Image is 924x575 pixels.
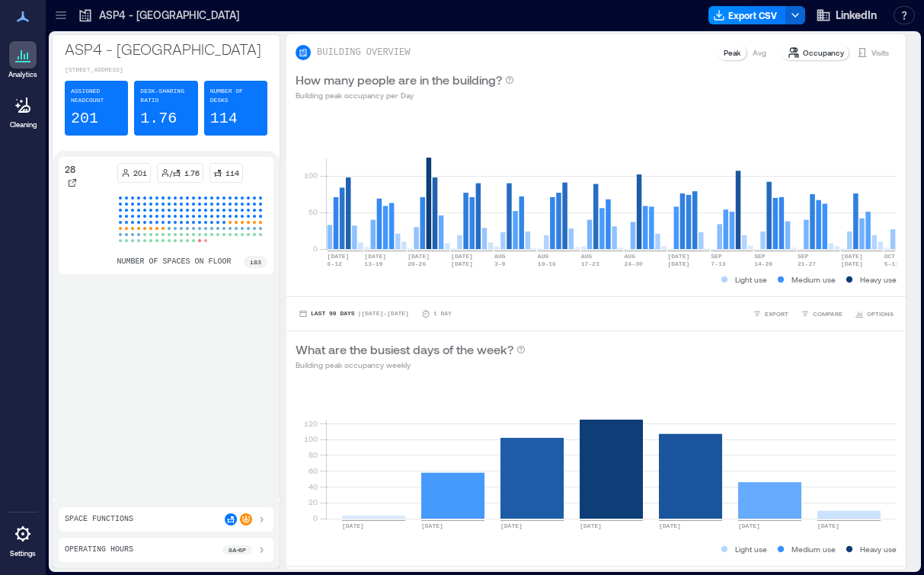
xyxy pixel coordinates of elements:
[494,260,506,267] text: 3-9
[798,253,809,260] text: SEP
[580,522,602,529] text: [DATE]
[581,260,599,267] text: 17-23
[659,522,681,529] text: [DATE]
[296,89,514,101] p: Building peak occupancy per Day
[791,273,836,286] p: Medium use
[364,260,382,267] text: 13-19
[5,516,41,563] a: Settings
[538,260,556,267] text: 10-16
[328,253,350,260] text: [DATE]
[836,8,877,23] span: LinkedIn
[328,260,342,267] text: 6-12
[309,482,318,491] tspan: 40
[791,543,836,555] p: Medium use
[884,260,899,267] text: 5-11
[4,37,42,84] a: Analytics
[581,253,593,260] text: AUG
[667,253,689,260] text: [DATE]
[860,273,897,286] p: Heavy use
[451,260,473,267] text: [DATE]
[4,87,42,134] a: Cleaning
[304,419,318,428] tspan: 120
[225,167,239,179] p: 114
[313,513,318,522] tspan: 0
[317,46,410,59] p: BUILDING OVERVIEW
[817,522,839,529] text: [DATE]
[708,6,786,24] button: Export CSV
[210,87,261,105] p: Number of Desks
[667,260,689,267] text: [DATE]
[433,309,452,318] p: 1 Day
[309,207,318,216] tspan: 50
[813,309,842,318] span: COMPARE
[296,359,526,371] p: Building peak occupancy weekly
[750,306,791,321] button: EXPORT
[735,273,767,286] p: Light use
[364,253,386,260] text: [DATE]
[798,260,816,267] text: 21-27
[65,544,133,556] p: Operating Hours
[625,260,643,267] text: 24-30
[871,46,889,59] p: Visits
[71,108,98,129] p: 201
[765,309,788,318] span: EXPORT
[811,3,881,27] button: LinkedIn
[408,253,430,260] text: [DATE]
[133,167,147,179] p: 201
[140,87,191,105] p: Desk-sharing ratio
[421,522,443,529] text: [DATE]
[296,71,502,89] p: How many people are in the building?
[494,253,506,260] text: AUG
[210,108,238,129] p: 114
[117,256,232,268] p: number of spaces on floor
[711,253,722,260] text: SEP
[309,466,318,475] tspan: 60
[753,46,766,59] p: Avg
[65,65,267,75] p: [STREET_ADDRESS]
[140,108,177,129] p: 1.76
[309,498,318,507] tspan: 20
[229,545,246,554] p: 8a - 6p
[408,260,426,267] text: 20-26
[867,309,894,318] span: OPTIONS
[841,253,863,260] text: [DATE]
[798,306,846,321] button: COMPARE
[309,450,318,459] tspan: 80
[10,549,36,558] p: Settings
[65,513,133,525] p: Space Functions
[170,167,172,179] p: /
[538,253,549,260] text: AUG
[803,46,844,59] p: Occupancy
[184,167,200,179] p: 1.76
[754,253,766,260] text: SEP
[342,522,364,529] text: [DATE]
[250,257,261,267] p: 183
[296,340,513,359] p: What are the busiest days of the week?
[71,87,122,105] p: Assigned Headcount
[500,522,523,529] text: [DATE]
[852,306,897,321] button: OPTIONS
[841,260,863,267] text: [DATE]
[711,260,725,267] text: 7-13
[10,120,37,129] p: Cleaning
[65,38,267,59] p: ASP4 - [GEOGRAPHIC_DATA]
[304,434,318,443] tspan: 100
[8,70,37,79] p: Analytics
[313,244,318,253] tspan: 0
[724,46,740,59] p: Peak
[304,171,318,180] tspan: 100
[296,306,412,321] button: Last 90 Days |[DATE]-[DATE]
[65,163,75,175] p: 28
[884,253,896,260] text: OCT
[738,522,760,529] text: [DATE]
[451,253,473,260] text: [DATE]
[625,253,636,260] text: AUG
[735,543,767,555] p: Light use
[754,260,772,267] text: 14-20
[860,543,897,555] p: Heavy use
[99,8,239,23] p: ASP4 - [GEOGRAPHIC_DATA]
